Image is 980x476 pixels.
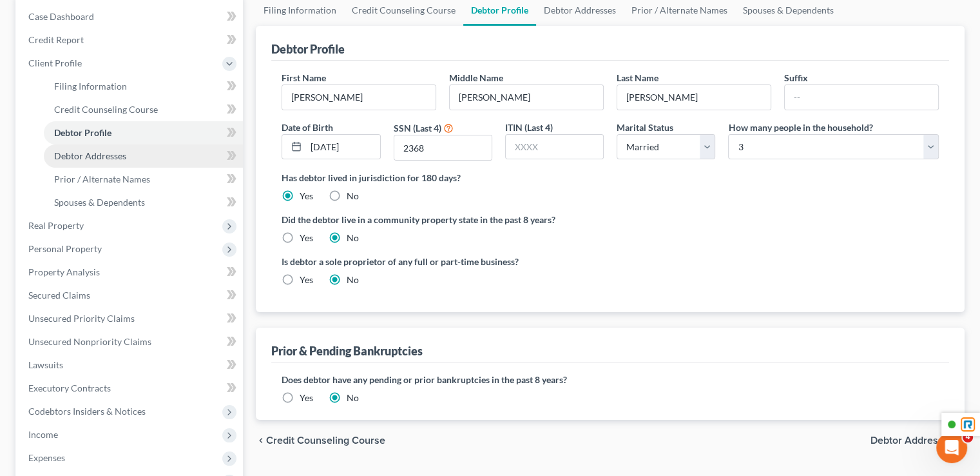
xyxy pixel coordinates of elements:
[282,85,436,110] input: --
[18,330,243,353] a: Unsecured Nonpriority Claims
[617,71,658,84] label: Last Name
[54,127,111,138] span: Debtor Profile
[870,435,954,446] span: Debtor Addresses
[347,232,359,244] label: No
[28,336,151,347] span: Unsecured Nonpriority Claims
[282,71,326,84] label: First Name
[18,284,243,307] a: Secured Claims
[347,190,359,203] label: No
[44,121,243,144] a: Debtor Profile
[300,273,313,286] label: Yes
[271,343,423,359] div: Prior & Pending Bankruptcies
[18,28,243,52] a: Credit Report
[18,377,243,400] a: Executory Contracts
[282,373,939,386] label: Does debtor have any pending or prior bankruptcies in the past 8 years?
[54,150,126,161] span: Debtor Addresses
[394,121,441,135] label: SSN (Last 4)
[784,71,808,84] label: Suffix
[617,85,771,110] input: --
[44,98,243,121] a: Credit Counseling Course
[28,290,90,301] span: Secured Claims
[54,174,150,184] span: Prior / Alternate Names
[28,57,82,68] span: Client Profile
[300,392,313,404] label: Yes
[617,121,673,134] label: Marital Status
[28,429,58,440] span: Income
[44,168,243,191] a: Prior / Alternate Names
[28,452,65,463] span: Expenses
[44,191,243,214] a: Spouses & Dependents
[28,313,135,324] span: Unsecured Priority Claims
[347,273,359,286] label: No
[54,104,158,115] span: Credit Counseling Course
[28,266,100,277] span: Property Analysis
[28,406,146,417] span: Codebtors Insiders & Notices
[785,85,938,110] input: --
[282,213,939,226] label: Did the debtor live in a community property state in the past 8 years?
[300,190,313,203] label: Yes
[18,261,243,284] a: Property Analysis
[28,34,84,45] span: Credit Report
[506,135,603,159] input: XXXX
[266,435,385,446] span: Credit Counseling Course
[18,307,243,330] a: Unsecured Priority Claims
[28,11,94,22] span: Case Dashboard
[271,41,345,57] div: Debtor Profile
[28,220,84,231] span: Real Property
[306,135,380,159] input: MM/DD/YYYY
[44,75,243,98] a: Filing Information
[256,435,266,446] i: chevron_left
[728,121,872,134] label: How many people in the household?
[936,432,967,463] iframe: Intercom live chat
[450,85,603,110] input: M.I
[300,232,313,244] label: Yes
[28,243,102,254] span: Personal Property
[54,197,145,208] span: Spouses & Dependents
[449,71,503,84] label: Middle Name
[963,432,973,442] span: 4
[18,353,243,377] a: Lawsuits
[347,392,359,404] label: No
[282,255,604,268] label: Is debtor a sole proprietor of any full or part-time business?
[256,435,385,446] button: chevron_left Credit Counseling Course
[54,81,127,92] span: Filing Information
[282,121,333,134] label: Date of Birth
[28,359,63,370] span: Lawsuits
[505,121,553,134] label: ITIN (Last 4)
[394,135,492,160] input: XXXX
[282,171,939,184] label: Has debtor lived in jurisdiction for 180 days?
[28,382,111,393] span: Executory Contracts
[44,144,243,168] a: Debtor Addresses
[18,5,243,28] a: Case Dashboard
[870,435,965,446] button: Debtor Addresses chevron_right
